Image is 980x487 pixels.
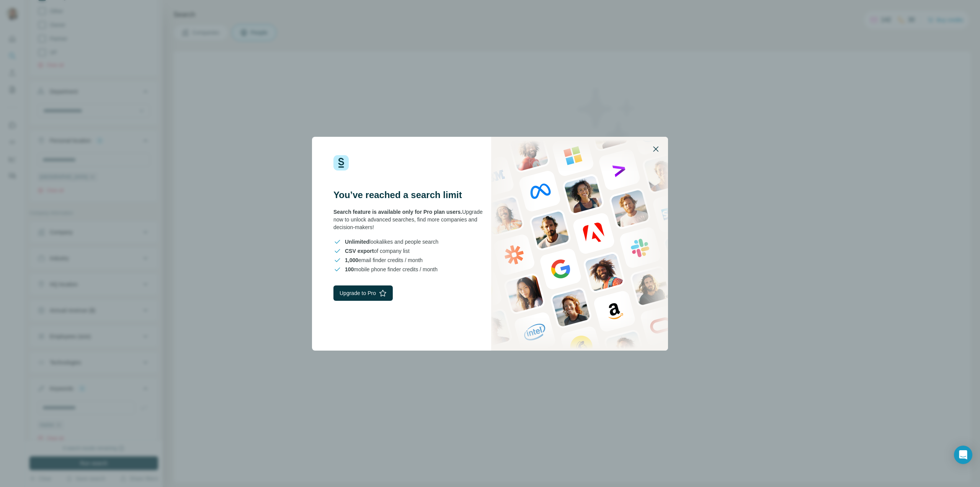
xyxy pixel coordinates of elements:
button: Upgrade to Pro [333,285,393,301]
div: Open Intercom Messenger [954,446,972,464]
div: Upgrade now to unlock advanced searches, find more companies and decision-makers! [333,208,490,231]
img: Surfe Stock Photo - showing people and technologies [491,137,668,351]
img: Surfe Logo [333,155,349,171]
span: of company list [345,247,410,255]
span: 100 [345,266,354,272]
span: email finder credits / month [345,256,423,264]
span: mobile phone finder credits / month [345,266,438,273]
span: lookalikes and people search [345,238,438,246]
span: Unlimited [345,239,369,245]
span: CSV export [345,248,374,254]
span: 1,000 [345,257,358,263]
h3: You’ve reached a search limit [333,189,490,201]
span: Search feature is available only for Pro plan users. [333,209,462,215]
